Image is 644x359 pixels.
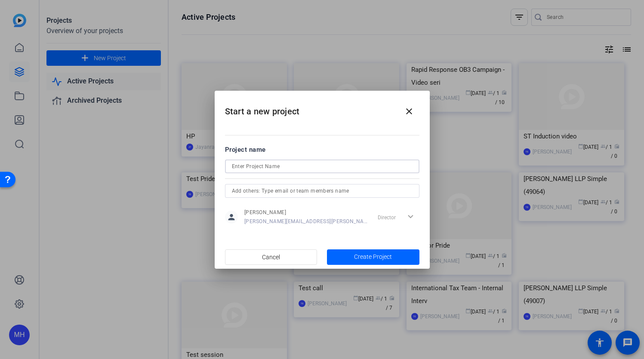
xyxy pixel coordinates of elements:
button: Cancel [225,249,317,265]
h2: Start a new project [215,91,430,126]
button: Create Project [327,249,419,265]
span: Create Project [354,252,392,261]
mat-icon: close [404,106,414,117]
div: Project name [225,145,419,154]
span: [PERSON_NAME][EMAIL_ADDRESS][PERSON_NAME][DOMAIN_NAME] [244,218,368,225]
input: Add others: Type email or team members name [232,186,413,196]
input: Enter Project Name [232,161,413,172]
mat-icon: person [225,211,238,224]
span: [PERSON_NAME] [244,209,368,216]
span: Cancel [262,249,280,265]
